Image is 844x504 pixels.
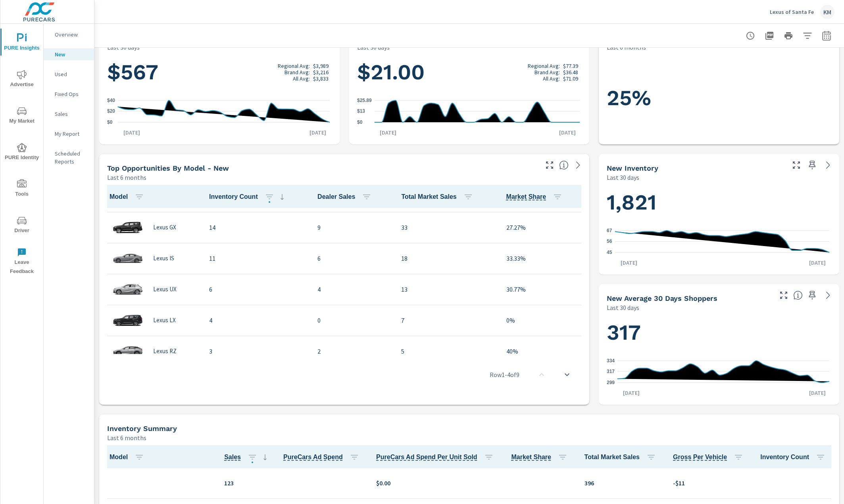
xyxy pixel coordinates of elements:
img: glamour [112,215,144,239]
p: 4 [209,315,305,325]
p: [DATE] [374,129,402,137]
p: 18 [401,254,493,263]
p: [DATE] [118,129,146,137]
a: See more details in report [822,289,834,302]
button: Make Fullscreen [777,289,790,302]
h5: Top Opportunities by Model - New [107,164,229,172]
img: glamour [112,246,144,270]
text: $0 [357,119,363,125]
p: 7 [401,315,493,325]
p: Lexus LX [153,317,176,324]
p: $3,989 [313,63,329,69]
p: 0% [506,315,580,325]
p: Lexus GX [153,224,176,231]
p: Lexus IS [153,255,174,262]
span: Total cost of media for all PureCars channels for the selected dealership group over the selected... [283,452,343,462]
text: $20 [107,108,115,114]
a: See more details in report [822,159,834,171]
button: Select Date Range [819,28,834,44]
span: Tools [3,179,41,199]
p: 13 [401,285,493,294]
p: 6 [209,285,305,294]
span: Sales [224,452,270,462]
p: $3,833 [313,75,329,82]
h1: 317 [607,319,831,346]
p: 4 [317,285,388,294]
p: [DATE] [554,129,581,137]
span: PureCars Ad Spend [283,452,362,462]
p: 123 [224,478,271,488]
p: All Avg: [543,75,560,82]
span: PURE Insights [3,33,41,53]
p: Last 6 months [107,173,146,182]
img: glamour [112,339,144,363]
span: Leave Feedback [3,248,41,276]
p: [DATE] [804,259,831,267]
p: New [55,50,88,58]
h1: $21.00 [357,59,582,86]
text: 67 [607,228,612,233]
span: Dealer Sales within ZipCode / Total Market Sales. [Market = within dealer PMA (or 60 miles if no ... [511,452,551,462]
text: 56 [607,239,612,244]
p: Lexus of Santa Fe [770,8,814,15]
span: Gross Per Vehicle [673,452,746,462]
p: 33 [401,223,493,232]
button: "Export Report to PDF" [761,28,777,44]
h5: Inventory Summary [107,424,177,433]
span: Find the biggest opportunities within your model lineup by seeing how each model is selling in yo... [559,160,569,170]
p: 40% [506,346,580,356]
div: Overview [44,29,94,40]
p: [DATE] [615,259,643,267]
p: Regional Avg: [528,63,560,69]
h1: 25% [607,85,831,112]
p: All Avg: [293,75,310,82]
div: Sales [44,108,94,120]
p: Lexus RZ [153,348,177,355]
p: $0.00 [376,478,498,488]
span: Dealer Sales [317,192,375,202]
button: Print Report [781,28,796,44]
span: Model sales / Total Market Sales. [Market = within dealer PMA (or 60 miles if no PMA is defined) ... [506,192,546,202]
p: 33.33% [506,254,580,263]
p: Overview [55,31,88,38]
img: glamour [112,277,144,301]
p: Used [55,70,88,78]
span: Save this to your personalized report [806,289,819,302]
span: Inventory Count [760,452,829,462]
h5: New Average 30 Days Shoppers [607,294,717,302]
div: Scheduled Reports [44,148,94,167]
span: Total Market Sales [401,192,476,202]
text: 45 [607,250,612,255]
text: $40 [107,98,115,103]
p: $36.48 [563,69,578,75]
span: Market Share [506,192,566,202]
button: scroll to bottom [558,365,577,384]
p: Scheduled Reports [55,150,88,165]
h5: New Inventory [607,164,658,172]
text: $25.89 [357,98,372,103]
a: See more details in report [572,159,584,171]
p: $71.09 [563,75,578,82]
span: Average cost of advertising per each vehicle sold at the dealer over the selected date range. The... [376,452,477,462]
p: Lexus UX [153,286,177,293]
button: Apply Filters [800,28,815,44]
p: 11 [209,254,305,263]
p: Sales [55,110,88,118]
p: 30.77% [506,285,580,294]
span: Inventory Count [209,192,287,202]
span: Number of vehicles sold by the dealership over the selected date range. [Source: This data is sou... [224,452,241,462]
p: Last 30 days [607,303,639,312]
span: My Market [3,106,41,126]
div: My Report [44,128,94,140]
span: Average gross profit generated by the dealership for each vehicle sold over the selected date ran... [673,452,727,462]
span: Market Share [511,452,571,462]
div: KM [820,5,834,19]
p: [DATE] [617,389,645,397]
text: 334 [607,358,615,364]
p: Fixed Ops [55,90,88,98]
p: 0 [317,315,388,325]
h1: $567 [107,59,332,86]
p: 396 [584,478,661,488]
span: PureCars Ad Spend Per Unit Sold [376,452,497,462]
p: [DATE] [804,389,831,397]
